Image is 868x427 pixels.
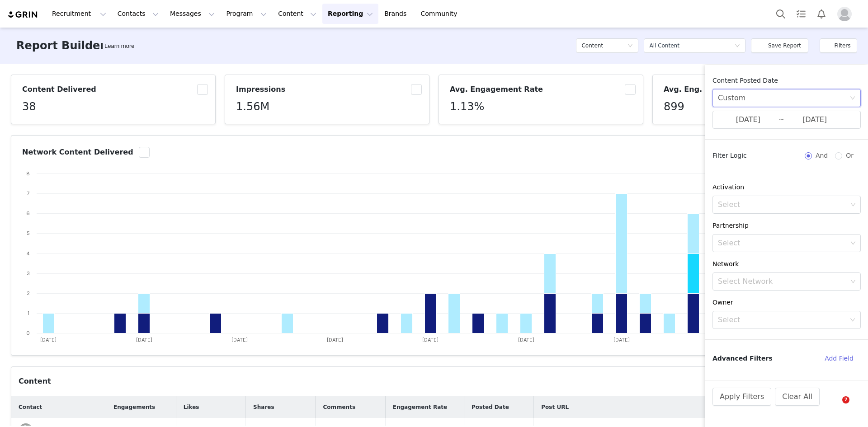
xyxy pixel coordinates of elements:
[22,99,36,115] h5: 38
[231,337,248,343] text: [DATE]
[16,38,105,54] h3: Report Builder
[236,84,292,95] h3: Impressions
[26,170,30,177] text: 8
[393,403,447,411] span: Engagement Rate
[842,396,849,404] span: 7
[832,7,861,21] button: Profile
[19,376,51,387] div: Content
[26,210,30,216] text: 6
[712,388,771,406] button: Apply Filters
[712,221,861,230] div: Partnership
[712,259,861,269] div: Network
[771,4,791,24] button: Search
[718,200,847,209] div: Select
[664,84,760,95] h3: Avg. Eng. Per Content
[581,39,603,52] h5: Content
[824,396,845,418] iframe: Intercom live chat
[450,84,550,95] h3: Avg. Engagement Rate
[850,279,856,285] i: icon: down
[850,317,855,324] i: icon: down
[22,84,103,95] h3: Content Delivered
[718,277,847,286] div: Select Network
[850,202,856,208] i: icon: down
[422,337,439,343] text: [DATE]
[541,403,569,411] span: Post URL
[273,4,322,24] button: Content
[26,250,30,257] text: 4
[712,354,773,363] span: Advanced Filters
[323,403,355,411] span: Comments
[817,351,861,366] button: Add Field
[22,147,133,158] h3: Network Content Delivered
[712,77,778,84] span: Content Posted Date
[27,190,30,197] text: 7
[136,337,152,343] text: [DATE]
[27,230,30,236] text: 5
[165,4,220,24] button: Messages
[415,4,467,24] a: Community
[113,403,155,411] span: Engagements
[751,38,808,53] button: Save Report
[613,337,630,343] text: [DATE]
[718,89,745,107] div: Custom
[718,114,778,126] input: Start date
[718,315,845,324] div: Select
[112,4,164,24] button: Contacts
[27,310,30,316] text: 1
[791,4,811,24] a: Tasks
[649,39,679,52] div: All Content
[784,114,845,126] input: End date
[221,4,272,24] button: Program
[103,42,136,51] div: Tooltip anchor
[735,43,740,49] i: icon: down
[850,95,855,102] i: icon: down
[850,240,856,247] i: icon: down
[40,337,57,343] text: [DATE]
[664,99,684,115] h5: 899
[450,99,484,115] h5: 1.13%
[837,7,852,21] img: placeholder-profile.jpg
[27,290,30,296] text: 2
[47,4,112,24] button: Recruitment
[627,43,633,49] i: icon: down
[712,151,747,160] span: Filter Logic
[19,403,42,411] span: Contact
[327,337,343,343] text: [DATE]
[712,298,861,307] div: Owner
[184,403,199,411] span: Likes
[26,330,30,336] text: 0
[811,4,831,24] button: Notifications
[472,403,509,411] span: Posted Date
[27,270,30,277] text: 3
[775,388,820,406] button: Clear All
[518,337,534,343] text: [DATE]
[812,152,831,159] span: And
[236,99,269,115] h5: 1.56M
[322,4,378,24] button: Reporting
[253,403,274,411] span: Shares
[842,152,857,159] span: Or
[7,10,39,19] img: grin logo
[820,38,857,53] button: Filters
[718,239,847,248] div: Select
[379,4,415,24] a: Brands
[712,183,861,192] div: Activation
